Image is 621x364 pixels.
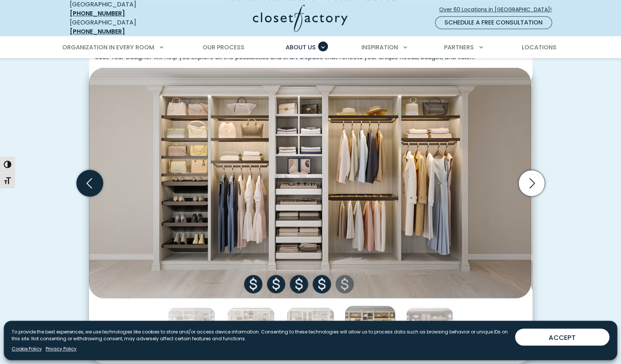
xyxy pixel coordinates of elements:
span: Over 60 Locations in [GEOGRAPHIC_DATA]! [439,6,558,14]
img: Closet Factory Logo [253,5,347,32]
img: Budget options at Closet Factory Tier 4 [89,68,531,298]
img: Budget options at Closet Factory Tier 5 [406,307,453,355]
span: Our Process [202,43,244,52]
p: To provide the best experiences, we use technologies like cookies to store and/or access device i... [12,329,509,342]
span: Locations [522,43,556,52]
img: Budget options at Closet Factory Tier 2 [227,307,275,355]
a: Cookie Policy [12,346,42,352]
span: Partners [444,43,474,52]
span: Organization in Every Room [62,43,154,52]
nav: Primary Menu [57,37,564,58]
img: Budget options at Closet Factory Tier 3 [287,307,334,355]
img: Budget options at Closet Factory Tier 4 [345,306,395,356]
button: Next slide [515,167,548,199]
span: Inspiration [361,43,398,52]
a: [PHONE_NUMBER] [70,27,125,36]
a: Schedule a Free Consultation [435,16,552,29]
button: Previous slide [74,167,106,199]
button: ACCEPT [515,329,609,346]
a: [PHONE_NUMBER] [70,9,125,18]
a: Privacy Policy [46,346,77,352]
span: About Us [286,43,316,52]
a: Over 60 Locations in [GEOGRAPHIC_DATA]! [439,3,558,16]
img: Budget options at Closet Factory Tier 1 [168,307,215,355]
div: [GEOGRAPHIC_DATA] [70,18,179,36]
